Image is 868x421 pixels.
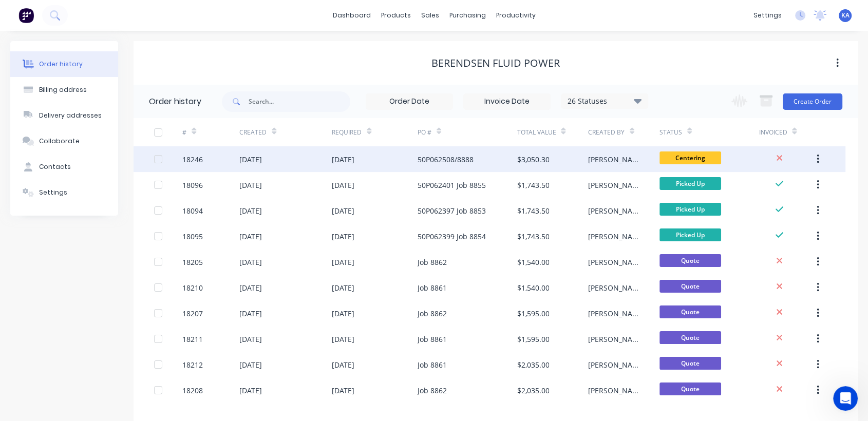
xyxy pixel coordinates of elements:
span: Centering [659,151,721,164]
div: 50P062399 Job 8854 [418,231,486,242]
div: 50P062397 Job 8853 [418,205,486,216]
div: Delivery addresses [39,111,102,120]
span: Quote [659,331,721,344]
div: 18211 [182,334,203,345]
span: Quote [659,382,721,395]
span: Picked Up [659,228,721,241]
button: Order history [10,51,118,77]
div: [DATE] [332,385,354,396]
button: Settings [10,180,118,205]
div: [DATE] [239,257,262,267]
button: go back [7,4,26,24]
div: PO # [418,118,517,146]
div: [DATE] [332,231,354,242]
span: KA [841,11,850,20]
div: 18094 [182,205,203,216]
div: Total Value [517,128,556,137]
span: Picked Up [659,203,721,216]
div: [DATE] [332,154,354,165]
div: $1,743.50 [517,231,549,242]
div: [DATE] [332,205,354,216]
div: $1,540.00 [517,257,549,267]
div: [PERSON_NAME] [588,282,639,293]
div: Status [659,128,682,137]
div: Created By [588,128,625,137]
div: [PERSON_NAME] [588,257,639,267]
div: Job 8861 [418,282,447,293]
span: Quote [659,254,721,267]
div: Contacts [39,162,71,171]
div: [DATE] [239,282,262,293]
iframe: Intercom live chat [833,386,858,411]
button: Create Order [783,93,842,110]
div: [PERSON_NAME] [588,180,639,190]
span: Quote [659,280,721,293]
div: Status [659,118,759,146]
div: Order history [149,95,201,108]
img: Factory [18,8,34,23]
div: Job 8862 [418,257,447,267]
div: Invoiced [759,118,816,146]
div: Collaborate [39,137,80,146]
div: 50P062401 Job 8855 [418,180,486,190]
div: 18208 [182,385,203,396]
div: $2,035.00 [517,359,549,370]
div: [DATE] [239,385,262,396]
input: Search... [249,91,350,112]
div: [PERSON_NAME] [588,231,639,242]
div: $1,743.50 [517,180,549,190]
a: dashboard [328,8,376,23]
div: Order history [39,60,83,69]
div: [DATE] [239,231,262,242]
div: sales [416,8,444,23]
div: 18205 [182,257,203,267]
div: 18207 [182,308,203,319]
span: Picked Up [659,177,721,190]
div: [DATE] [332,334,354,345]
div: # [182,128,186,137]
div: PO # [418,128,431,137]
div: [DATE] [239,205,262,216]
div: 18210 [182,282,203,293]
div: 18212 [182,359,203,370]
div: [PERSON_NAME] [588,308,639,319]
div: [DATE] [239,154,262,165]
div: Created [239,118,332,146]
button: Contacts [10,154,118,180]
div: $2,035.00 [517,385,549,396]
div: $1,595.00 [517,334,549,345]
div: 18246 [182,154,203,165]
div: [DATE] [332,359,354,370]
div: $3,050.30 [517,154,549,165]
div: settings [748,8,787,23]
div: productivity [491,8,541,23]
div: [DATE] [332,257,354,267]
div: $1,595.00 [517,308,549,319]
span: Quote [659,357,721,370]
input: Invoice Date [464,94,550,109]
div: [DATE] [239,180,262,190]
div: Created [239,128,267,137]
div: 18095 [182,231,203,242]
div: [PERSON_NAME] [588,154,639,165]
div: Billing address [39,85,87,94]
button: Delivery addresses [10,103,118,128]
div: Created By [588,118,659,146]
div: [DATE] [332,282,354,293]
div: Invoiced [759,128,787,137]
div: Required [332,128,362,137]
span: Quote [659,305,721,318]
div: [DATE] [239,334,262,345]
div: # [182,118,239,146]
div: [DATE] [239,359,262,370]
button: Collaborate [10,128,118,154]
div: [PERSON_NAME] [588,359,639,370]
div: Job 8861 [418,334,447,345]
div: Berendsen Fluid Power [431,57,560,69]
div: Job 8862 [418,385,447,396]
input: Order Date [366,94,452,109]
div: $1,743.50 [517,205,549,216]
div: 50P062508/8888 [418,154,474,165]
div: [DATE] [239,308,262,319]
div: 18096 [182,180,203,190]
